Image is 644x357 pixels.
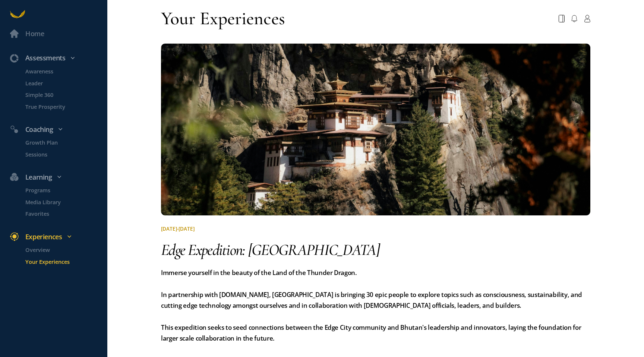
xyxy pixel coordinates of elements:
[25,198,106,206] p: Media Library
[5,231,111,242] div: Experiences
[161,44,590,215] img: quest-1755039583123.jpeg
[161,225,195,232] span: [DATE]-[DATE]
[25,67,106,76] p: Awareness
[15,91,107,99] a: Simple 360
[161,267,590,344] pre: Immerse yourself in the beauty of the Land of the Thunder Dragon. In partnership with [DOMAIN_NAM...
[15,150,107,158] a: Sessions
[15,67,107,76] a: Awareness
[25,138,106,147] p: Growth Plan
[25,209,106,218] p: Favorites
[15,186,107,195] a: Programs
[15,198,107,206] a: Media Library
[25,186,106,195] p: Programs
[15,79,107,87] a: Leader
[15,138,107,147] a: Growth Plan
[25,28,44,39] div: Home
[5,172,111,183] div: Learning
[15,257,107,266] a: Your Experiences
[15,102,107,111] a: True Prosperity
[161,240,379,259] span: Edge Expedition: [GEOGRAPHIC_DATA]
[25,150,106,158] p: Sessions
[15,246,107,254] a: Overview
[25,79,106,87] p: Leader
[25,246,106,254] p: Overview
[15,209,107,218] a: Favorites
[25,91,106,99] p: Simple 360
[161,7,285,30] div: Your Experiences
[5,124,111,135] div: Coaching
[25,257,106,266] p: Your Experiences
[25,102,106,111] p: True Prosperity
[5,53,111,63] div: Assessments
